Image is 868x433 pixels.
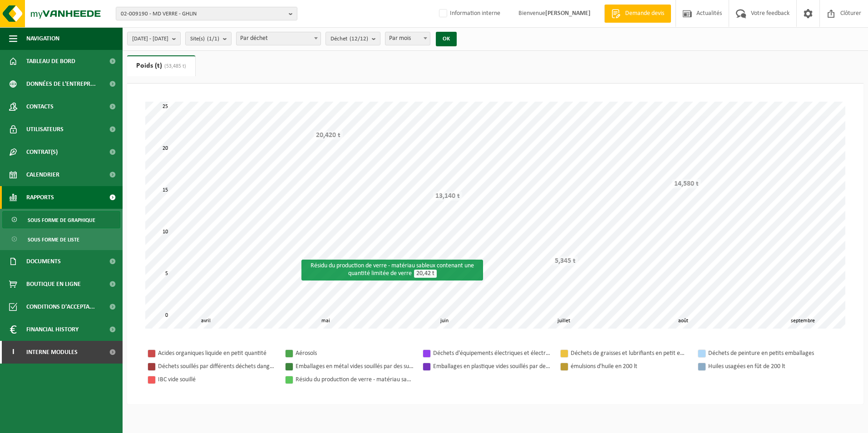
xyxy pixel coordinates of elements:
[433,348,551,359] div: Déchets d'équipements électriques et électroniques - Sans tubes cathodiques
[2,231,120,248] a: Sous forme de liste
[604,5,671,23] a: Demande devis
[158,348,276,359] div: Acides organiques liquide en petit quantité
[26,318,79,341] span: Financial History
[26,118,64,141] span: Utilisateurs
[207,36,219,42] count: (1/1)
[552,256,578,266] div: 5,345 t
[708,361,826,372] div: Huiles usagées en fût de 200 lt
[190,32,219,46] span: Site(s)
[236,32,321,45] span: Par déchet
[296,348,414,359] div: Aérosols
[414,270,437,278] span: 20,42 t
[116,7,297,20] button: 02-009190 - MD VERRE - GHLIN
[708,348,826,359] div: Déchets de peinture en petits emballages
[325,32,380,45] button: Déchet(12/12)
[26,250,61,273] span: Documents
[127,32,181,45] button: [DATE] - [DATE]
[437,7,500,20] label: Information interne
[672,179,701,188] div: 14,580 t
[296,374,414,385] div: Résidu du production de verre - matériau sableux contenant une quantité limitée de verre
[623,9,666,18] span: Demande devis
[2,211,120,228] a: Sous forme de graphique
[9,341,17,364] span: I
[26,341,78,364] span: Interne modules
[162,64,186,69] span: (53,485 t)
[433,361,551,372] div: Emballages en plastique vides souillés par des substances dangereuses
[350,36,368,42] count: (12/12)
[314,131,343,140] div: 20,420 t
[26,73,96,95] span: Données de l'entrepr...
[121,7,285,21] span: 02-009190 - MD VERRE - GHLIN
[158,374,276,385] div: IBC vide souillé
[433,192,462,201] div: 13,140 t
[26,141,58,163] span: Contrat(s)
[26,27,59,50] span: Navigation
[26,95,54,118] span: Contacts
[26,163,59,186] span: Calendrier
[185,32,232,45] button: Site(s)(1/1)
[301,260,483,280] div: Résidu du production de verre - matériau sableux contenant une quantité limitée de verre
[132,32,168,46] span: [DATE] - [DATE]
[28,231,79,248] span: Sous forme de liste
[545,10,591,17] strong: [PERSON_NAME]
[26,186,54,209] span: Rapports
[158,361,276,372] div: Déchets souillés par différents déchets dangereux
[28,212,95,229] span: Sous forme de graphique
[127,55,195,76] a: Poids (t)
[385,32,430,45] span: Par mois
[436,32,457,46] button: OK
[571,361,689,372] div: émulsions d'huile en 200 lt
[571,348,689,359] div: Déchets de graisses et lubrifiants en petit emballage
[26,273,81,295] span: Boutique en ligne
[330,32,368,46] span: Déchet
[237,32,321,45] span: Par déchet
[296,361,414,372] div: Emballages en métal vides souillés par des substances dangereuses
[26,295,95,318] span: Conditions d'accepta...
[385,32,430,45] span: Par mois
[26,50,75,73] span: Tableau de bord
